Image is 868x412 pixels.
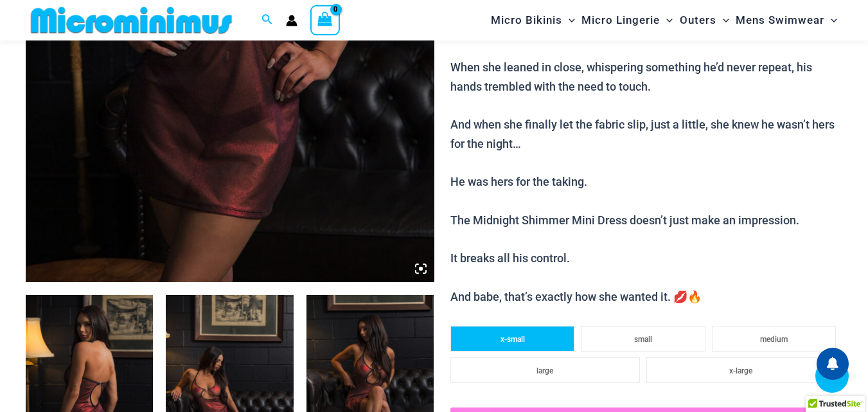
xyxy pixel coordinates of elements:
span: Micro Bikinis [491,4,562,37]
nav: Site Navigation [486,2,842,39]
span: large [536,366,553,375]
img: MM SHOP LOGO FLAT [26,6,237,35]
span: x-small [500,335,525,344]
span: Menu Toggle [716,4,729,37]
a: Micro LingerieMenu ToggleMenu Toggle [578,4,676,37]
li: x-large [646,357,836,383]
a: Search icon link [261,12,273,28]
span: Menu Toggle [562,4,575,37]
li: small [581,326,705,352]
span: Mens Swimwear [736,4,824,37]
span: small [634,335,652,344]
a: View Shopping Cart, empty [310,5,340,35]
span: x-large [729,366,752,375]
a: Micro BikinisMenu ToggleMenu Toggle [488,4,578,37]
li: large [450,357,640,383]
span: medium [760,335,788,344]
a: OutersMenu ToggleMenu Toggle [677,4,732,37]
span: Menu Toggle [660,4,673,37]
li: x-small [450,326,574,352]
span: Micro Lingerie [581,4,660,37]
span: Menu Toggle [824,4,837,37]
span: Outers [680,4,716,37]
li: medium [712,326,836,352]
a: Mens SwimwearMenu ToggleMenu Toggle [732,4,840,37]
a: Account icon link [286,15,297,26]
